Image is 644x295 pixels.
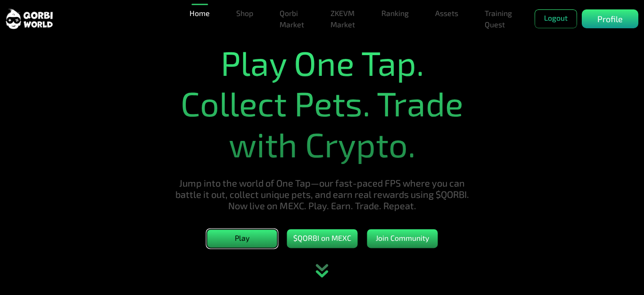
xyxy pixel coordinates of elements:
a: Training Quest [481,4,516,34]
h5: Jump into the world of One Tap—our fast-paced FPS where you can battle it out, collect unique pet... [167,178,478,212]
img: sticky brand-logo [6,8,53,30]
p: Profile [597,13,623,25]
button: Join Community [367,229,438,248]
a: Assets [431,4,462,23]
a: ZKEVM Market [327,4,359,34]
h1: Play One Tap. Collect Pets. Trade with Crypto. [167,42,478,164]
button: Logout [535,9,577,28]
a: Qorbi Market [276,4,308,34]
div: animation [301,253,343,295]
a: Home [186,4,214,23]
a: Ranking [378,4,413,23]
button: $QORBI on MEXC [287,229,357,248]
button: Play [206,229,277,248]
a: Shop [232,4,257,23]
